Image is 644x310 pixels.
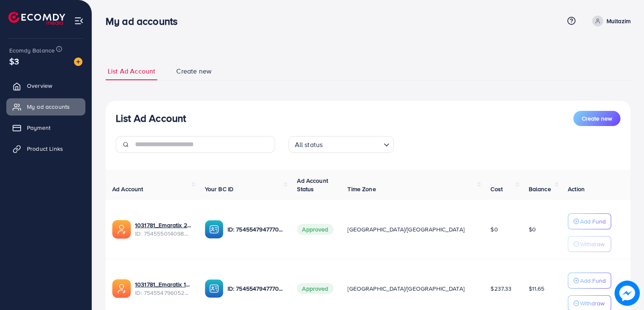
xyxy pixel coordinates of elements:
[27,102,70,111] span: My ad accounts
[490,284,511,293] span: $237.33
[580,216,606,226] p: Add Fund
[176,66,212,76] span: Create new
[607,16,631,26] p: Multazim
[580,298,604,308] p: Withdraw
[112,185,143,193] span: Ad Account
[74,58,82,66] img: image
[112,279,131,298] img: ic-ads-acc.e4c84228.svg
[112,220,131,239] img: ic-ads-acc.e4c84228.svg
[135,280,191,289] a: 1031781_Emaratix 1_1756835284796
[6,119,85,136] a: Payment
[347,225,464,234] span: [GEOGRAPHIC_DATA]/[GEOGRAPHIC_DATA]
[347,284,464,293] span: [GEOGRAPHIC_DATA]/[GEOGRAPHIC_DATA]
[74,16,84,26] img: menu
[135,229,191,238] span: ID: 7545550140984410113
[297,224,333,235] span: Approved
[205,220,223,239] img: ic-ba-acc.ded83a64.svg
[293,139,325,151] span: All status
[297,283,333,294] span: Approved
[490,185,503,193] span: Cost
[106,15,184,27] h3: My ad accounts
[297,176,328,193] span: Ad Account Status
[27,123,50,132] span: Payment
[580,239,604,249] p: Withdraw
[568,185,585,193] span: Action
[325,137,380,151] input: Search for option
[529,185,551,193] span: Balance
[289,136,394,153] div: Search for option
[347,185,376,193] span: Time Zone
[135,280,191,297] div: <span class='underline'>1031781_Emaratix 1_1756835284796</span></br>7545547960525357064
[589,16,631,26] a: Multazim
[6,140,85,157] a: Product Links
[580,276,606,286] p: Add Fund
[27,81,52,90] span: Overview
[135,289,191,297] span: ID: 7545547960525357064
[228,224,284,234] p: ID: 7545547947770052616
[529,225,536,234] span: $0
[27,144,63,153] span: Product Links
[573,111,620,126] button: Create new
[568,213,611,229] button: Add Fund
[135,221,191,229] a: 1031781_Emaratix 2_1756835320982
[108,66,155,76] span: List Ad Account
[582,114,612,123] span: Create new
[529,284,545,293] span: $11.65
[135,221,191,238] div: <span class='underline'>1031781_Emaratix 2_1756835320982</span></br>7545550140984410113
[568,236,611,252] button: Withdraw
[205,279,223,298] img: ic-ba-acc.ded83a64.svg
[490,225,498,234] span: $0
[9,55,19,67] span: $3
[6,77,85,94] a: Overview
[568,273,611,289] button: Add Fund
[116,112,186,124] h3: List Ad Account
[205,185,234,193] span: Your BC ID
[228,284,284,294] p: ID: 7545547947770052616
[6,98,85,115] a: My ad accounts
[8,12,65,25] img: logo
[9,46,55,55] span: Ecomdy Balance
[615,281,640,306] img: image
